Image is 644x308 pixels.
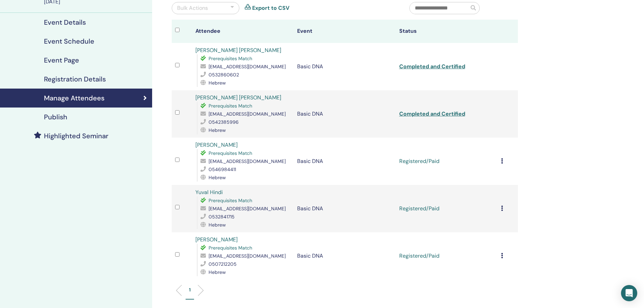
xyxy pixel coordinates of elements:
span: Hebrew [209,80,226,86]
span: 0532841715 [209,214,235,220]
a: [PERSON_NAME] [PERSON_NAME] [195,94,281,101]
h4: Event Page [44,56,79,64]
span: 0546984411 [209,166,236,172]
a: [PERSON_NAME] [195,236,238,243]
p: 1 [189,286,191,293]
span: 0532860602 [209,72,239,78]
div: Bulk Actions [177,4,208,12]
a: [PERSON_NAME] [PERSON_NAME] [195,47,281,54]
th: Event [294,20,396,43]
th: Attendee [192,20,294,43]
a: Completed and Certified [399,110,465,117]
span: 0542385996 [209,119,239,125]
td: Basic DNA [294,185,396,232]
span: [EMAIL_ADDRESS][DOMAIN_NAME] [209,64,286,70]
span: Hebrew [209,222,226,228]
span: [EMAIL_ADDRESS][DOMAIN_NAME] [209,111,286,117]
span: Hebrew [209,269,226,275]
span: Hebrew [209,174,226,181]
span: [EMAIL_ADDRESS][DOMAIN_NAME] [209,206,286,212]
span: Prerequisites Match [209,150,252,156]
span: 0507212205 [209,261,237,267]
h4: Publish [44,113,67,121]
div: Open Intercom Messenger [621,285,637,301]
span: Prerequisites Match [209,197,252,204]
h4: Registration Details [44,75,106,83]
td: Basic DNA [294,43,396,90]
span: Prerequisites Match [209,103,252,109]
span: Hebrew [209,127,226,133]
h4: Event Schedule [44,37,94,45]
h4: Event Details [44,18,86,26]
a: Completed and Certified [399,63,465,70]
a: [PERSON_NAME] [195,141,238,148]
td: Basic DNA [294,232,396,280]
td: Basic DNA [294,90,396,138]
span: Prerequisites Match [209,55,252,62]
h4: Highlighted Seminar [44,132,109,140]
a: Export to CSV [252,4,289,12]
span: [EMAIL_ADDRESS][DOMAIN_NAME] [209,253,286,259]
td: Basic DNA [294,138,396,185]
span: [EMAIL_ADDRESS][DOMAIN_NAME] [209,158,286,164]
h4: Manage Attendees [44,94,104,102]
span: Prerequisites Match [209,245,252,251]
a: Yuval Hindi [195,189,223,196]
th: Status [396,20,498,43]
